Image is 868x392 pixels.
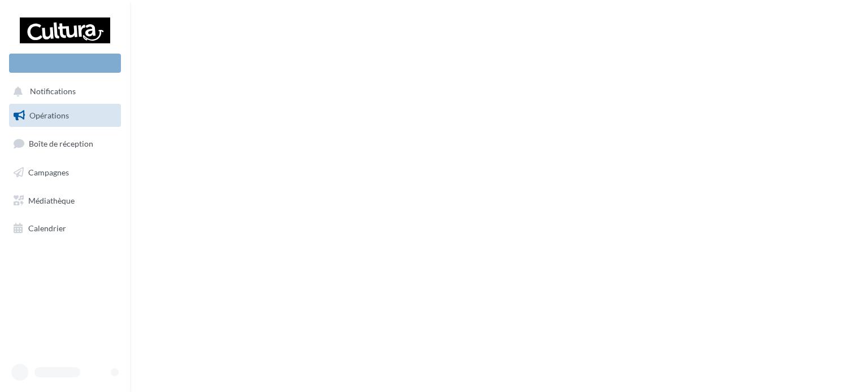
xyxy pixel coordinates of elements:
a: Médiathèque [7,189,123,213]
a: Campagnes [7,161,123,184]
a: Boîte de réception [7,131,123,156]
span: Calendrier [28,223,66,233]
span: Boîte de réception [29,139,93,148]
span: Campagnes [28,168,69,177]
span: Médiathèque [28,195,75,205]
span: Notifications [30,87,76,96]
span: Opérations [29,111,69,120]
a: Opérations [7,104,123,127]
a: Calendrier [7,217,123,240]
div: Nouvelle campagne [9,54,121,73]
